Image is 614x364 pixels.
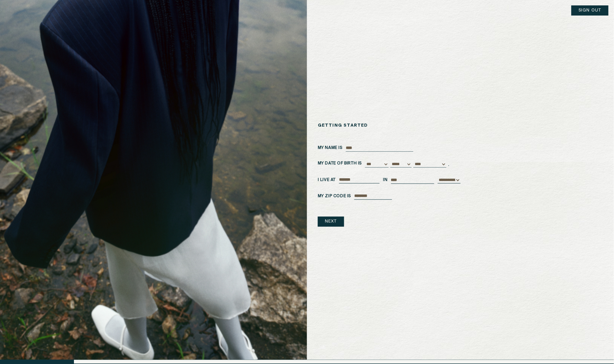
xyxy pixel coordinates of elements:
[448,162,450,168] span: .
[318,193,519,200] div: My zip code is
[318,177,388,184] div: I live at in
[318,124,487,128] h1: Getting Started
[318,217,344,227] button: Next
[318,161,519,168] div: my date of birth is
[571,5,609,16] button: Sign Out
[318,145,519,152] div: My name is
